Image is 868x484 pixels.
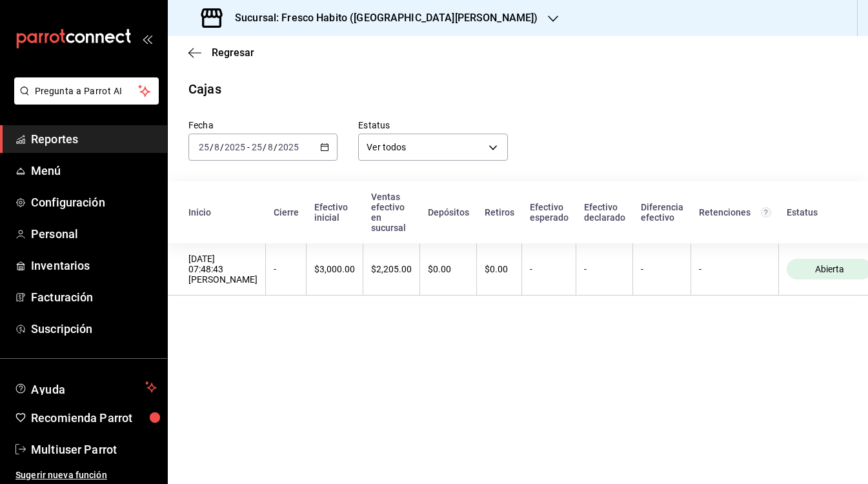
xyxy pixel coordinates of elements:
input: ---- [224,142,246,152]
div: Inicio [188,207,258,217]
button: open_drawer_menu [142,34,152,44]
div: $2,205.00 [371,264,412,274]
div: - [641,264,683,274]
div: Diferencia efectivo [641,202,683,223]
div: Efectivo inicial [314,202,356,223]
span: Configuración [31,194,157,211]
span: Abierta [810,264,849,274]
span: Menú [31,162,157,179]
span: Reportes [31,130,157,148]
div: Ver todos [358,134,507,161]
span: Inventarios [31,257,157,274]
label: Fecha [188,121,338,130]
input: -- [251,142,263,152]
div: Retiros [485,207,514,217]
div: [DATE] 07:48:43 [PERSON_NAME] [188,254,257,285]
div: $0.00 [428,264,469,274]
input: -- [267,142,274,152]
span: - [247,142,250,152]
button: Pregunta a Parrot AI [14,77,159,105]
div: - [584,264,625,274]
span: Pregunta a Parrot AI [35,85,139,98]
div: Efectivo esperado [530,202,569,223]
span: Ayuda [31,379,140,395]
input: -- [198,142,210,152]
span: Recomienda Parrot [31,409,157,427]
span: Suscripción [31,320,157,338]
span: Regresar [212,46,254,59]
div: - [274,264,298,274]
div: - [530,264,568,274]
span: Sugerir nueva función [15,469,157,482]
span: Facturación [31,288,157,306]
span: / [274,142,278,152]
div: $0.00 [485,264,514,274]
div: Retenciones [699,207,771,217]
div: Cierre [274,207,299,217]
div: Efectivo declarado [584,202,625,223]
div: Depósitos [428,207,469,217]
span: Multiuser Parrot [31,441,157,458]
div: - [699,264,771,274]
button: Regresar [188,46,254,59]
span: / [220,142,224,152]
label: Estatus [358,121,507,130]
h3: Sucursal: Fresco Habito ([GEOGRAPHIC_DATA][PERSON_NAME]) [225,10,538,26]
div: Ventas efectivo en sucursal [371,192,412,233]
span: Personal [31,225,157,243]
input: ---- [278,142,299,152]
input: -- [214,142,220,152]
a: Pregunta a Parrot AI [9,94,159,107]
div: Cajas [188,79,221,99]
svg: Total de retenciones de propinas registradas [761,207,771,217]
span: / [210,142,214,152]
span: / [263,142,267,152]
div: $3,000.00 [314,264,355,274]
